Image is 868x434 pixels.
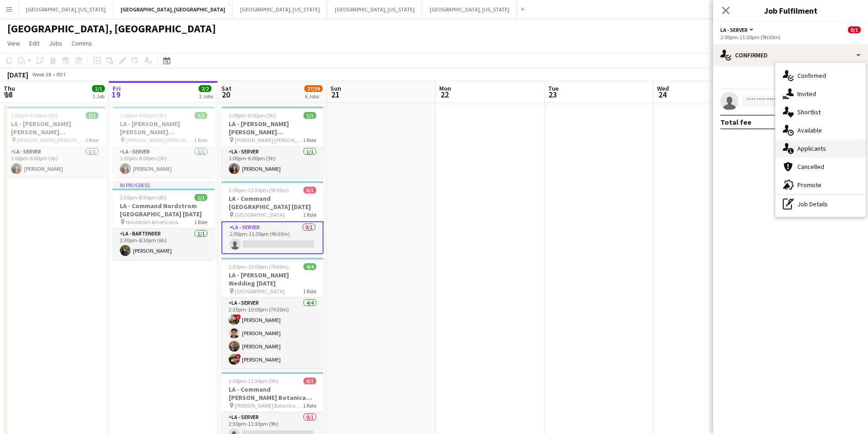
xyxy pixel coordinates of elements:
span: [PERSON_NAME] Botanica Garden [235,402,303,409]
span: 1/1 [86,112,98,119]
button: LA - Server [720,26,755,33]
app-card-role: LA - Server0/12:00pm-11:30pm (9h30m) [221,221,324,254]
span: Edit [29,39,40,47]
button: [GEOGRAPHIC_DATA], [US_STATE] [19,0,113,18]
span: 0/1 [303,187,316,194]
div: In progress [113,181,215,189]
span: Sat [221,84,231,92]
h3: LA - Command Nordstrom [GEOGRAPHIC_DATA] [DATE] [113,202,215,218]
div: 2:00pm-11:30pm (9h30m) [720,34,861,41]
app-card-role: LA - Server4/42:30pm-10:00pm (7h30m)![PERSON_NAME][PERSON_NAME][PERSON_NAME]![PERSON_NAME] [221,298,324,368]
span: [PERSON_NAME] [PERSON_NAME] Hills [126,137,194,143]
span: 1 Role [303,137,316,143]
div: [DATE] [7,70,28,79]
span: View [7,39,20,47]
div: 1 Job [92,93,104,100]
h3: LA - [PERSON_NAME] [PERSON_NAME][GEOGRAPHIC_DATA] [DATE] [113,120,215,136]
a: Jobs [45,37,66,49]
span: 1 Role [303,402,316,409]
app-job-card: 1:00pm-6:00pm (5h)1/1LA - [PERSON_NAME] [PERSON_NAME][GEOGRAPHIC_DATA] [DATE] [PERSON_NAME] [PERS... [113,107,215,178]
span: 2:30pm-11:30pm (9h) [229,378,278,384]
div: Confirmed [713,44,868,66]
span: 1 Role [303,211,316,218]
span: 21 [329,89,341,100]
span: Wed [657,84,669,92]
app-card-role: LA - Server1/11:00pm-6:00pm (5h)[PERSON_NAME] [113,147,215,178]
span: Confirmed [797,71,826,80]
span: 0/1 [303,378,316,384]
span: 1:00pm-6:00pm (5h) [229,112,276,119]
span: Mon [439,84,451,92]
app-job-card: 2:30pm-10:00pm (7h30m)4/4LA - [PERSON_NAME] Wedding [DATE] [GEOGRAPHIC_DATA]1 RoleLA - Server4/42... [221,258,324,368]
span: Cancelled [797,163,824,171]
span: 24 [656,89,669,100]
span: Thu [4,84,15,92]
span: Shortlist [797,108,821,116]
button: [GEOGRAPHIC_DATA], [US_STATE] [233,0,328,18]
button: [GEOGRAPHIC_DATA], [US_STATE] [422,0,517,18]
span: Applicants [797,144,826,153]
span: 0/1 [848,26,861,33]
span: 1/1 [195,112,207,119]
div: 6 Jobs [305,93,322,100]
span: 1:00pm-6:00pm (5h) [11,112,58,119]
h3: Job Fulfilment [713,5,868,16]
span: 1/1 [92,85,105,92]
span: Invited [797,90,816,98]
span: ! [236,314,241,320]
span: [PERSON_NAME] [PERSON_NAME] Hills [17,137,85,143]
a: Edit [26,37,43,49]
span: Tue [548,84,559,92]
span: 1:00pm-6:00pm (5h) [120,112,167,119]
app-job-card: 1:00pm-6:00pm (5h)1/1LA - [PERSON_NAME] [PERSON_NAME][GEOGRAPHIC_DATA] [DATE] [PERSON_NAME] [PERS... [221,107,324,178]
div: PDT [56,71,66,78]
app-card-role: LA - Server1/11:00pm-6:00pm (5h)[PERSON_NAME] [221,147,324,178]
app-card-role: LA - Server1/11:00pm-6:00pm (5h)[PERSON_NAME] [4,147,106,178]
span: 27/39 [304,85,323,92]
span: Promote [797,181,822,189]
h3: LA - [PERSON_NAME] [PERSON_NAME][GEOGRAPHIC_DATA] [DATE] [221,120,324,136]
span: [PERSON_NAME] [PERSON_NAME] Hills [235,137,303,143]
span: 18 [2,89,15,100]
span: [GEOGRAPHIC_DATA] [235,288,285,295]
app-job-card: In progress2:30pm-8:30pm (6h)1/1LA - Command Nordstrom [GEOGRAPHIC_DATA] [DATE] Nordstrom America... [113,181,215,260]
span: 1 Role [194,219,207,225]
span: Fri [113,84,121,92]
span: 4/4 [303,263,316,270]
span: 2:30pm-10:00pm (7h30m) [229,263,289,270]
div: Total fee [720,117,751,127]
app-job-card: 1:00pm-6:00pm (5h)1/1LA - [PERSON_NAME] [PERSON_NAME][GEOGRAPHIC_DATA] [DATE] [PERSON_NAME] [PERS... [4,107,106,178]
span: Available [797,126,822,134]
span: 1 Role [85,137,98,143]
h3: LA - Command [PERSON_NAME] Botanica [DATE] [221,385,324,402]
a: Comms [68,37,96,49]
span: LA - Server [720,26,748,33]
span: Week 38 [30,71,53,78]
span: [GEOGRAPHIC_DATA] [235,211,285,218]
span: 2:00pm-11:30pm (9h30m) [229,187,289,194]
span: 1/1 [195,194,207,201]
a: View [4,37,24,49]
span: 23 [547,89,559,100]
span: 19 [111,89,121,100]
button: [GEOGRAPHIC_DATA], [US_STATE] [328,0,422,18]
div: 2 Jobs [199,93,213,100]
span: 22 [438,89,451,100]
h3: LA - [PERSON_NAME] [PERSON_NAME][GEOGRAPHIC_DATA] [DATE] [4,120,106,136]
span: 2:30pm-8:30pm (6h) [120,194,167,201]
span: 1 Role [194,137,207,143]
div: Job Details [776,195,866,213]
span: Sun [330,84,341,92]
app-job-card: 2:00pm-11:30pm (9h30m)0/1LA - Command [GEOGRAPHIC_DATA] [DATE] [GEOGRAPHIC_DATA]1 RoleLA - Server... [221,181,324,254]
span: 2/2 [199,85,211,92]
span: ! [236,354,241,359]
span: 1 Role [303,288,316,295]
span: Jobs [49,39,62,47]
app-card-role: LA - Bartender1/12:30pm-8:30pm (6h)[PERSON_NAME] [113,229,215,260]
